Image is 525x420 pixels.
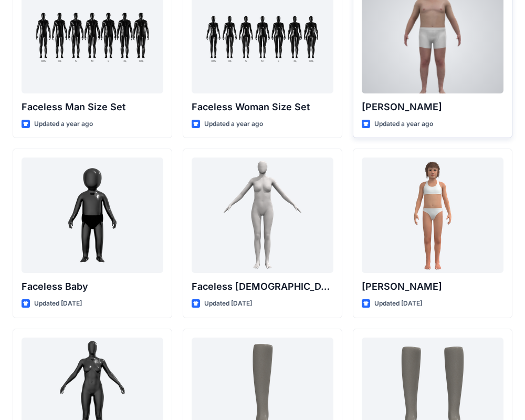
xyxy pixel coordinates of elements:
p: Updated [DATE] [374,298,422,309]
p: Updated a year ago [204,119,263,130]
p: Faceless [DEMOGRAPHIC_DATA] CN Lite [192,279,333,294]
p: Faceless Woman Size Set [192,100,333,114]
p: Faceless Man Size Set [22,100,163,114]
p: Updated [DATE] [204,298,252,309]
a: Faceless Female CN Lite [192,157,333,273]
p: Faceless Baby [22,279,163,294]
a: Emily [362,157,503,273]
p: Updated a year ago [374,119,433,130]
p: [PERSON_NAME] [362,100,503,114]
p: [PERSON_NAME] [362,279,503,294]
p: Updated a year ago [34,119,93,130]
a: Faceless Baby [22,157,163,273]
p: Updated [DATE] [34,298,82,309]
